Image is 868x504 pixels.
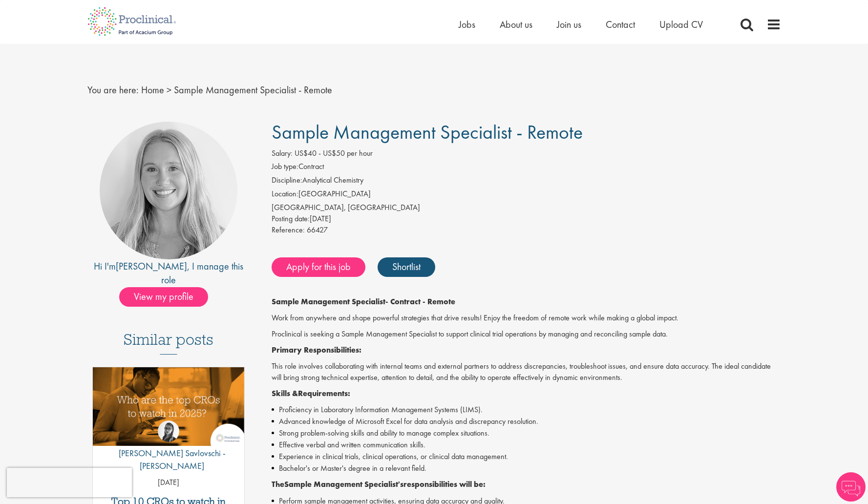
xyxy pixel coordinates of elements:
[272,161,298,172] label: Job type:
[385,296,455,307] strong: - Contract - Remote
[500,18,532,31] a: About us
[158,420,179,442] img: Theodora Savlovschi - Wicks
[295,148,373,158] span: US$40 - US$50 per hour
[659,18,703,31] a: Upload CV
[272,296,385,307] strong: Sample Management Specialist
[272,161,781,175] li: Contract
[272,148,293,159] label: Salary:
[7,468,132,497] iframe: reCAPTCHA
[606,18,635,31] a: Contact
[93,420,245,477] a: Theodora Savlovschi - Wicks [PERSON_NAME] Savlovschi - [PERSON_NAME]
[272,175,781,189] li: Analytical Chemistry
[378,257,435,277] a: Shortlist
[272,345,361,355] strong: Primary Responsibilities:
[272,257,365,277] a: Apply for this job
[272,479,284,489] strong: The
[272,427,781,439] li: Strong problem-solving skills and ability to manage complex situations.
[272,404,781,416] li: Proficiency in Laboratory Information Management Systems (LIMS).
[272,225,305,236] label: Reference:
[93,367,245,454] a: Link to a post
[272,202,781,213] div: [GEOGRAPHIC_DATA], [GEOGRAPHIC_DATA]
[557,18,581,31] a: Join us
[174,84,332,96] span: Sample Management Specialist - Remote
[272,213,781,225] div: [DATE]
[116,260,187,273] a: [PERSON_NAME]
[141,84,164,96] a: breadcrumb link
[272,175,302,186] label: Discipline:
[272,120,583,145] span: Sample Management Specialist - Remote
[403,479,486,489] strong: responsibilities will be:
[272,189,781,202] li: [GEOGRAPHIC_DATA]
[272,388,298,399] strong: Skills &
[100,122,237,259] img: imeage of recruiter Shannon Briggs
[272,189,298,200] label: Location:
[93,477,245,488] p: [DATE]
[119,287,208,307] span: View my profile
[87,259,250,287] div: Hi I'm , I manage this role
[272,313,781,324] p: Work from anywhere and shape powerful strategies that drive results! Enjoy the freedom of remote ...
[272,213,310,224] span: Posting date:
[272,439,781,451] li: Effective verbal and written communication skills.
[93,447,245,472] p: [PERSON_NAME] Savlovschi - [PERSON_NAME]
[119,289,218,302] a: View my profile
[459,18,475,31] a: Jobs
[836,472,866,502] img: Chatbot
[87,84,139,96] span: You are here:
[272,462,781,474] li: Bachelor's or Master's degree in a relevant field.
[272,329,781,340] p: Proclinical is seeking a Sample Management Specialist to support clinical trial operations by man...
[93,367,245,446] img: Top 10 CROs 2025 | Proclinical
[167,84,171,96] span: >
[272,451,781,462] li: Experience in clinical trials, clinical operations, or clinical data management.
[284,479,403,489] strong: Sample Management Specialist's
[272,361,781,383] p: This role involves collaborating with internal teams and external partners to address discrepanci...
[298,388,350,399] strong: Requirements:
[307,225,328,235] span: 66427
[272,416,781,427] li: Advanced knowledge of Microsoft Excel for data analysis and discrepancy resolution.
[124,331,213,355] h3: Similar posts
